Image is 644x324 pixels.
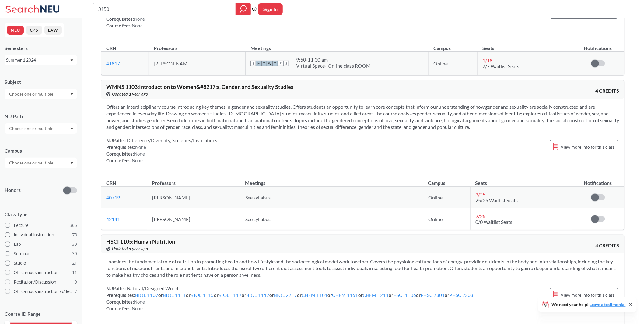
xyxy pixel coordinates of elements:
span: 1 / 18 [483,58,493,63]
a: HSCI 1106 [393,292,416,298]
th: Notifications [572,174,624,187]
a: PHSC 2301 [421,292,445,298]
a: CHEM 1161 [332,292,358,298]
span: We need your help! [552,302,626,307]
a: BIOL 1117 [219,292,242,298]
span: T [261,61,267,66]
span: S [250,61,256,66]
span: Class Type [5,211,77,218]
span: 75 [72,231,77,238]
th: Professors [147,174,240,187]
span: 0/0 Waitlist Seats [475,219,512,225]
span: See syllabus [245,216,271,222]
span: Natural/Designed World [126,286,178,291]
span: 21 [72,260,77,266]
a: BIOL 1107 [135,292,158,298]
th: Notifications [572,39,624,52]
span: View more info for this class [561,291,615,299]
span: Examines the fundamental role of nutrition in promoting health and how lifestyle and the socioeco... [106,259,616,278]
label: Lab [5,240,77,248]
svg: Dropdown arrow [70,162,73,164]
p: Honors [5,187,21,194]
td: [PERSON_NAME] [147,187,240,208]
span: None [134,16,145,22]
a: CHEM 1211 [363,292,389,298]
span: None [132,158,143,163]
span: None [132,23,143,28]
label: Lecture [5,221,77,229]
div: NU Path [5,113,77,120]
a: 42141 [106,216,120,222]
div: 9:50 - 11:30 am [296,57,371,63]
th: Meetings [246,39,429,52]
span: HSCI 1105 : Human Nutrition [106,238,175,245]
div: NUPaths: Prerequisites: or or or or or or or or or or or Corequisites: Course fees: [106,285,474,312]
a: 41817 [106,61,120,66]
td: [PERSON_NAME] [147,208,240,230]
span: None [134,299,145,305]
span: View more info for this class [561,143,615,151]
div: Virtual Space- Online class ROOM [296,63,371,69]
span: 7 [75,288,77,295]
span: T [272,61,278,66]
input: Class, professor, course number, "phrase" [98,4,231,14]
div: Dropdown arrow [5,89,77,99]
label: Off-campus instruction [5,269,77,276]
div: Dropdown arrow [5,123,77,134]
button: CPS [26,26,42,35]
span: 11 [72,269,77,276]
div: CRN [106,45,116,51]
td: [PERSON_NAME] [149,52,246,75]
svg: Dropdown arrow [70,128,73,130]
div: CRN [106,180,116,186]
span: Offers an interdisciplinary course introducing key themes in gender and sexuality studies. Offers... [106,104,619,130]
span: Difference/Diversity, Societies/Institutions [126,138,217,143]
a: 40719 [106,195,120,200]
button: Sign In [258,3,283,15]
span: None [132,306,143,311]
span: 4 CREDITS [596,242,619,249]
th: Seats [471,174,572,187]
a: BIOL 1147 [246,292,269,298]
span: None [134,151,145,157]
label: Individual Instruction [5,231,77,239]
div: magnifying glass [236,3,251,15]
span: 9 [75,279,77,285]
svg: magnifying glass [240,5,247,13]
label: Seminar [5,250,77,258]
th: Seats [478,39,572,52]
span: 366 [70,222,77,229]
p: Course ID Range [5,311,77,318]
td: Online [429,52,478,75]
th: Campus [423,174,471,187]
a: Leave a testimonial [590,302,626,307]
th: Campus [429,39,478,52]
div: NUPaths: Prerequisites: Corequisites: Course fees: [106,137,217,164]
label: Studio [5,259,77,267]
div: Summer 1 2024Dropdown arrow [5,55,77,65]
a: PHSC 2303 [450,292,474,298]
td: Online [423,208,471,230]
svg: Dropdown arrow [70,93,73,96]
input: Choose one or multiple [6,159,57,167]
label: Recitation/Discussion [5,278,77,286]
span: 25/25 Waitlist Seats [475,197,518,203]
span: S [283,61,289,66]
a: BIOL 1111 [163,292,186,298]
span: F [278,61,283,66]
span: 30 [72,250,77,257]
span: WMNS 1103 : Introduction to Women&#8217;s, Gender, and Sexuality Studies [106,83,293,90]
a: BIOL 1115 [191,292,214,298]
button: NEU [7,26,24,35]
span: 30 [72,241,77,248]
div: Campus [5,147,77,154]
a: CHEM 1101 [302,292,328,298]
input: Choose one or multiple [6,125,57,132]
span: Updated a year ago [112,91,148,97]
div: Summer 1 2024 [6,57,70,63]
th: Professors [149,39,246,52]
a: BIOL 2217 [274,292,297,298]
th: Meetings [240,174,423,187]
button: LAW [44,26,62,35]
span: See syllabus [245,195,271,200]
